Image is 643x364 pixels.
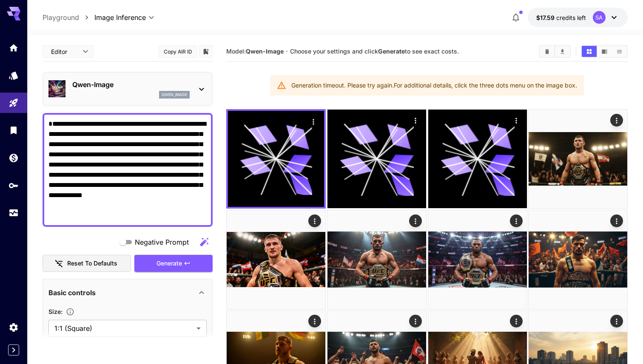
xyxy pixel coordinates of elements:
[227,210,325,309] img: Z
[48,288,96,298] p: Basic controls
[286,46,288,56] p: ·
[290,48,459,55] span: Choose your settings and click to see exact costs.
[94,12,146,23] span: Image Inference
[48,282,207,303] div: Basic controls
[509,214,522,227] div: Actions
[610,214,623,227] div: Actions
[43,255,131,272] button: Reset to defaults
[43,12,79,23] a: Playground
[159,45,197,58] button: Copy AIR ID
[9,208,19,218] div: Usage
[9,180,19,191] div: API Keys
[555,46,570,57] button: Download All
[63,308,78,316] button: Adjust the dimensions of the generated image by specifying its width and height in pixels, or sel...
[610,315,623,327] div: Actions
[162,92,187,98] p: qwen_image
[509,114,522,127] div: Actions
[556,14,586,21] span: credits left
[307,115,320,128] div: Actions
[48,76,207,102] div: Qwen-Imageqwen_image
[9,322,19,333] div: Settings
[409,315,421,327] div: Actions
[9,125,19,135] div: Library
[529,210,627,309] img: 2Q==
[409,214,421,227] div: Actions
[581,45,628,58] div: Show media in grid viewShow media in video viewShow media in list view
[536,13,586,22] div: $17.5935
[54,323,193,333] span: 1:1 (Square)
[9,42,19,53] div: Home
[246,48,284,55] b: Qwen-Image
[48,308,63,315] span: Size :
[72,79,190,90] p: Qwen-Image
[593,11,606,24] div: SA
[540,46,555,57] button: Clear All
[597,46,612,57] button: Show media in video view
[43,12,94,23] nav: breadcrumb
[9,98,19,108] div: Playground
[308,315,321,327] div: Actions
[509,315,522,327] div: Actions
[582,46,597,57] button: Show media in grid view
[528,8,628,27] button: $17.5935SA
[51,47,77,56] span: Editor
[378,48,405,55] b: Generate
[409,114,421,127] div: Actions
[327,210,426,309] img: Z
[291,78,577,93] div: Generation timeout. Please try again. For additional details, click the three dots menu on the im...
[9,152,19,163] div: Wallet
[610,114,623,127] div: Actions
[8,344,19,356] button: Expand sidebar
[539,45,571,58] div: Clear AllDownload All
[529,110,627,208] img: 9k=
[9,70,19,81] div: Models
[156,258,182,269] span: Generate
[135,237,189,247] span: Negative Prompt
[536,14,556,21] span: $17.59
[202,46,210,56] button: Add to library
[612,46,627,57] button: Show media in list view
[226,48,284,55] span: Model:
[428,210,527,309] img: 9k=
[134,255,213,272] button: Generate
[308,214,321,227] div: Actions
